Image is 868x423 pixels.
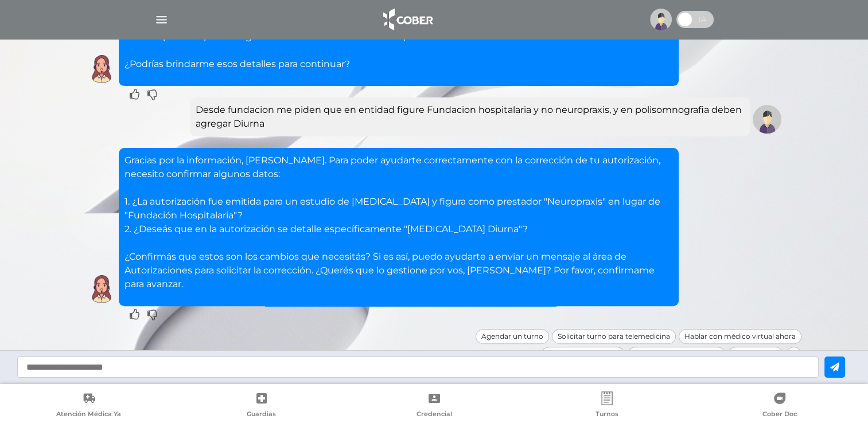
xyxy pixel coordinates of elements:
[762,410,797,420] span: Cober Doc
[650,9,672,30] img: profile-placeholder.svg
[679,329,801,344] div: Hablar con médico virtual ahora
[124,154,673,291] p: Gracias por la información, [PERSON_NAME]. Para poder ayudarte correctamente con la corrección de...
[87,54,116,83] img: Cober IA
[377,6,437,33] img: logo_cober_home-white.png
[728,347,783,362] div: Odontología
[520,391,693,421] a: Turnos
[628,347,725,362] div: Consultar cartilla médica
[196,103,744,131] div: Desde fundacion me piden que en entidad figure Fundacion hospitalaria y no neuropraxis, y en poli...
[2,391,175,421] a: Atención Médica Ya
[348,391,520,421] a: Credencial
[693,391,866,421] a: Cober Doc
[175,391,348,421] a: Guardias
[154,13,169,27] img: Cober_menu-lines-white.svg
[595,410,618,420] span: Turnos
[87,275,116,303] img: Cober IA
[417,410,452,420] span: Credencial
[56,410,121,420] span: Atención Médica Ya
[541,347,625,362] div: Solicitar autorización
[552,329,676,344] div: Solicitar turno para telemedicina
[476,329,549,344] div: Agendar un turno
[753,105,781,134] img: Tu imagen
[247,410,276,420] span: Guardias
